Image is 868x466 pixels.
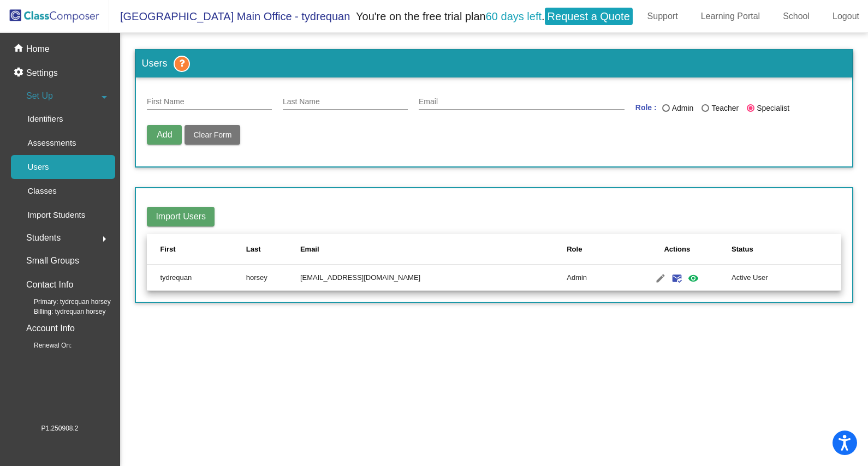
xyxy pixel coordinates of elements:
div: Last [246,244,300,255]
button: Clear Form [185,125,240,145]
th: Actions [623,234,732,265]
p: Contact Info [26,277,73,292]
input: E Mail [419,98,625,106]
input: Last Name [283,98,408,106]
span: You're on the free trial plan . [350,5,638,28]
div: First [160,244,246,255]
div: Email [300,244,319,255]
a: Logout [824,8,868,25]
h3: Users [136,50,852,77]
a: Request a Quote [545,8,633,25]
button: Import Users [147,207,215,226]
div: First [160,244,175,255]
div: Last [246,244,261,255]
span: Renewal On: [16,340,72,350]
div: Status [732,244,753,255]
button: Add [147,125,182,145]
mat-icon: arrow_right [98,232,111,246]
p: Small Groups [26,253,79,268]
td: Active User [732,265,841,291]
span: 60 days left [486,10,542,22]
mat-label: Role : [635,102,657,114]
p: Identifiers [27,112,63,126]
a: School [774,8,818,25]
mat-icon: arrow_drop_down [98,91,111,104]
mat-icon: visibility [687,272,700,285]
div: Teacher [709,103,739,114]
span: Primary: tydrequan horsey [16,297,111,307]
td: [EMAIL_ADDRESS][DOMAIN_NAME] [300,265,567,291]
mat-icon: home [13,43,26,56]
p: Settings [26,67,58,80]
span: Import Users [156,212,206,221]
a: Learning Portal [692,8,769,25]
mat-icon: edit [654,272,667,285]
td: tydrequan [147,265,246,291]
span: Students [26,230,61,246]
div: Status [732,244,828,255]
td: Admin [567,265,622,291]
span: Clear Form [193,130,231,139]
mat-icon: mark_email_read [670,272,683,285]
div: Admin [670,103,694,114]
mat-icon: settings [13,67,26,80]
p: Users [27,160,49,174]
p: Account Info [26,321,75,336]
mat-radio-group: Last Name [662,102,798,114]
p: Classes [27,184,56,198]
p: Import Students [27,208,85,222]
p: Assessments [27,136,76,150]
div: Role [567,244,622,255]
div: Role [567,244,582,255]
span: Billing: tydrequan horsey [16,307,105,316]
div: Email [300,244,567,255]
input: First Name [147,98,272,106]
span: Set Up [26,88,53,104]
span: Add [157,130,172,139]
td: horsey [246,265,300,291]
div: Specialist [754,103,789,114]
p: Home [26,43,50,56]
a: Support [639,8,687,25]
span: [GEOGRAPHIC_DATA] Main Office - tydrequan [109,8,350,25]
